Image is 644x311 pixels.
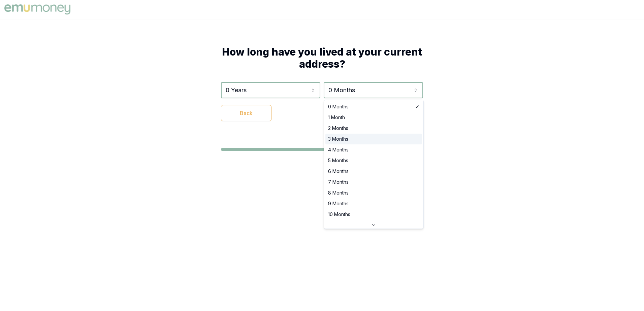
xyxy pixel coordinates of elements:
[328,157,348,164] span: 5 Months
[328,200,349,207] span: 9 Months
[328,211,350,218] span: 10 Months
[328,114,345,121] span: 1 Month
[328,136,348,142] span: 3 Months
[328,103,349,110] span: 0 Months
[328,179,349,185] span: 7 Months
[328,189,349,196] span: 8 Months
[328,125,348,132] span: 2 Months
[328,146,349,153] span: 4 Months
[328,168,349,175] span: 6 Months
